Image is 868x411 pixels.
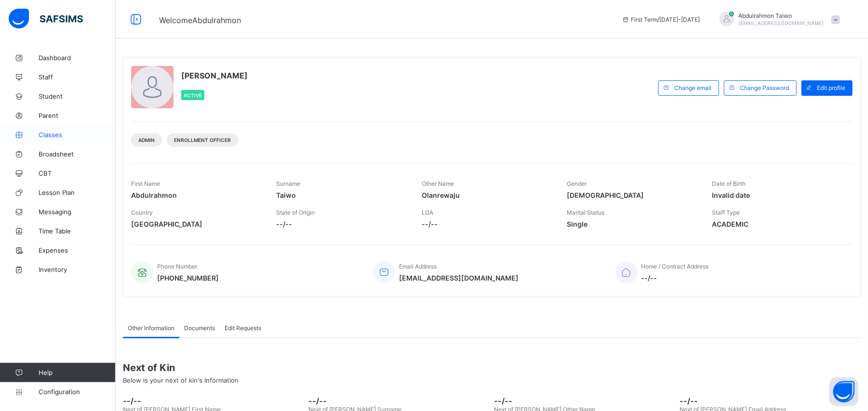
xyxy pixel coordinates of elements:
[39,73,116,81] span: Staff
[276,220,407,228] span: --/--
[184,324,215,332] span: Documents
[39,189,116,196] span: Lesson Plan
[308,396,489,406] span: --/--
[712,209,740,216] span: Staff Type
[422,191,552,199] span: Olanrewaju
[128,324,174,332] span: Other Information
[422,220,552,228] span: --/--
[710,12,845,27] div: AbdulrahmonTaiwo
[494,396,675,406] span: --/--
[123,396,304,406] span: --/--
[157,263,197,270] span: Phone Number
[740,84,789,91] span: Change Password
[422,180,454,187] span: Other Name
[39,266,116,273] span: Inventory
[276,191,407,199] span: Taiwo
[674,84,711,91] span: Change email
[39,169,116,177] span: CBT
[39,246,116,254] span: Expenses
[39,208,116,216] span: Messaging
[739,20,824,26] span: [EMAIL_ADDRESS][DOMAIN_NAME]
[680,396,861,406] span: --/--
[159,15,241,25] span: Welcome Abdulrahmon
[39,131,116,139] span: Classes
[157,274,219,282] span: [PHONE_NUMBER]
[39,92,116,100] span: Student
[399,274,519,282] span: [EMAIL_ADDRESS][DOMAIN_NAME]
[422,209,433,216] span: LGA
[39,227,116,235] span: Time Table
[181,71,248,80] span: [PERSON_NAME]
[39,112,116,119] span: Parent
[174,137,231,143] span: Enrollment Officer
[712,180,746,187] span: Date of Birth
[567,209,604,216] span: Marital Status
[276,209,315,216] span: State of Origin
[131,191,262,199] span: Abdulrahmon
[138,137,155,143] span: Admin
[712,220,843,228] span: ACADEMIC
[829,377,858,406] button: Open asap
[567,191,697,199] span: [DEMOGRAPHIC_DATA]
[567,180,587,187] span: Gender
[131,180,160,187] span: First Name
[817,84,845,91] span: Edit profile
[622,16,700,23] span: session/term information
[123,376,239,384] span: Below is your next of kin's Information
[39,150,116,158] span: Broadsheet
[123,362,861,373] span: Next of Kin
[39,369,115,376] span: Help
[641,274,709,282] span: --/--
[641,263,709,270] span: Home / Contract Address
[131,220,262,228] span: [GEOGRAPHIC_DATA]
[9,9,83,29] img: safsims
[567,220,697,228] span: Single
[712,191,843,199] span: Invalid date
[399,263,437,270] span: Email Address
[276,180,300,187] span: Surname
[739,12,824,19] span: Abdulrahmon Taiwo
[39,388,115,396] span: Configuration
[184,92,202,98] span: Active
[39,54,116,62] span: Dashboard
[131,209,153,216] span: Country
[225,324,261,332] span: Edit Requests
